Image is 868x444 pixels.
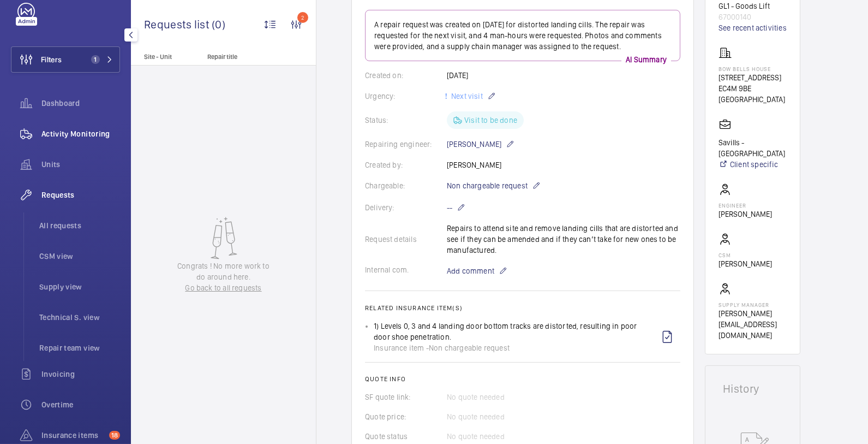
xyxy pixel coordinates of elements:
[172,282,275,293] a: Go back to all requests
[719,202,772,209] p: Engineer
[447,201,465,214] p: --
[172,261,275,282] p: Congrats ! No more work to do around here.
[144,17,212,31] span: Requests list
[447,180,528,191] span: Non chargeable request
[365,375,680,383] h2: Quote info
[719,72,787,83] p: [STREET_ADDRESS]
[39,312,120,323] span: Technical S. view
[374,342,429,353] span: Insurance item -
[41,190,120,200] span: Requests
[39,342,120,353] span: Repair team view
[39,281,120,292] span: Supply view
[131,53,203,61] p: Site - Unit
[429,342,510,353] span: Non chargeable request
[719,137,787,159] p: Savills - [GEOGRAPHIC_DATA]
[39,251,120,262] span: CSM view
[41,128,120,139] span: Activity Monitoring
[719,301,787,308] p: Supply manager
[39,220,120,231] span: All requests
[41,54,62,65] span: Filters
[621,54,671,65] p: AI Summary
[719,22,787,33] a: See recent activities
[719,252,772,258] p: CSM
[719,1,787,11] p: GL1 - Goods Lift
[449,92,483,100] span: Next visit
[719,159,787,170] a: Client specific
[719,258,772,269] p: [PERSON_NAME]
[447,265,494,276] span: Add comment
[719,209,772,220] p: [PERSON_NAME]
[91,55,100,64] span: 1
[365,304,680,312] h2: Related insurance item(s)
[207,53,279,61] p: Repair title
[719,66,787,72] p: Bow Bells House
[109,431,120,440] span: 18
[719,308,787,341] p: [PERSON_NAME][EMAIL_ADDRESS][DOMAIN_NAME]
[374,19,671,52] p: A repair request was created on [DATE] for distorted landing cills. The repair was requested for ...
[719,83,787,105] p: EC4M 9BE [GEOGRAPHIC_DATA]
[447,138,514,151] p: [PERSON_NAME]
[723,383,782,394] h1: History
[719,11,787,22] p: 67000140
[11,46,120,73] button: Filters1
[41,399,120,410] span: Overtime
[41,369,120,380] span: Invoicing
[41,98,120,109] span: Dashboard
[41,159,120,170] span: Units
[41,430,105,441] span: Insurance items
